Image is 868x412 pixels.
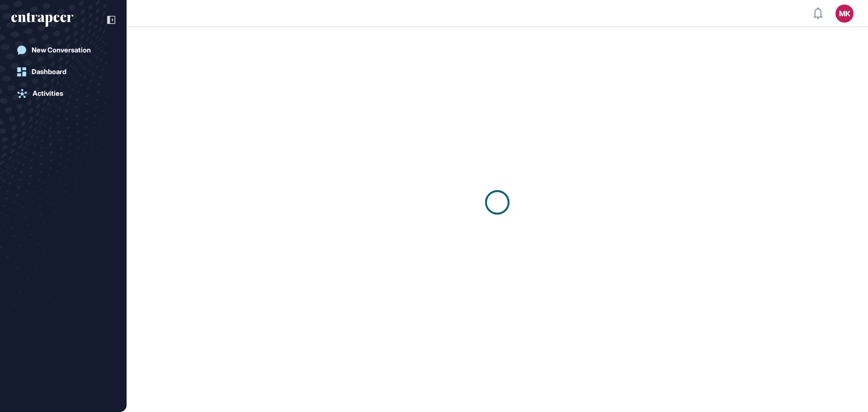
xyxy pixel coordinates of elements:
div: Activities [33,89,63,98]
div: entrapeer-logo [11,13,73,27]
div: New Conversation [32,46,91,54]
a: Dashboard [11,63,115,81]
div: Dashboard [32,68,66,76]
a: Activities [11,84,115,103]
a: New Conversation [11,41,115,59]
button: MK [835,5,854,23]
